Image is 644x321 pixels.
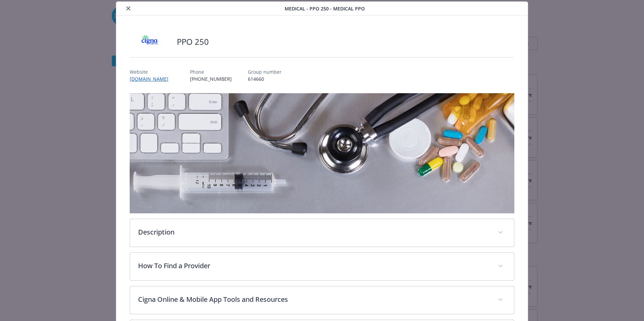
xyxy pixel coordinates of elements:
[138,261,490,271] p: How To Find a Provider
[285,5,365,12] span: Medical - PPO 250 - Medical PPO
[190,68,232,75] p: Phone
[130,286,514,314] div: Cigna Online & Mobile App Tools and Resources
[248,68,282,75] p: Group number
[138,227,490,237] p: Description
[130,68,174,75] p: Website
[130,253,514,280] div: How To Find a Provider
[130,76,174,82] a: [DOMAIN_NAME]
[130,32,170,52] img: CIGNA
[177,36,209,47] h2: PPO 250
[138,294,490,305] p: Cigna Online & Mobile App Tools and Resources
[124,4,132,12] button: close
[130,219,514,247] div: Description
[130,93,514,213] img: banner
[190,75,232,82] p: [PHONE_NUMBER]
[248,75,282,82] p: 614660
